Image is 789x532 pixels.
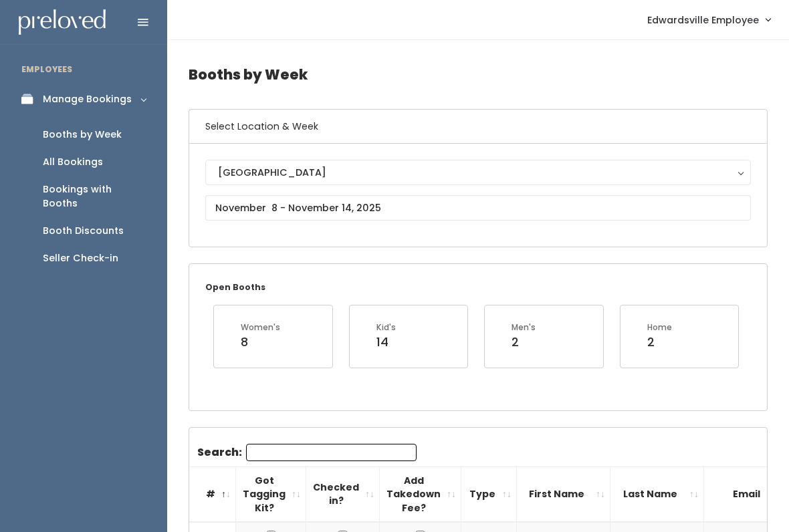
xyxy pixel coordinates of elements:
img: preloved logo [19,9,106,35]
div: Manage Bookings [43,92,132,106]
label: Search: [197,444,417,461]
th: Add Takedown Fee?: activate to sort column ascending [380,467,461,522]
div: Bookings with Booths [43,182,146,211]
div: Men's [512,321,536,334]
th: Last Name: activate to sort column ascending [610,467,704,522]
div: Booths by Week [43,128,122,142]
div: 2 [647,334,672,351]
input: November 8 - November 14, 2025 [205,195,751,221]
div: [GEOGRAPHIC_DATA] [218,165,738,180]
small: Open Booths [205,281,265,293]
div: Home [647,321,672,334]
div: Kid's [376,321,396,334]
div: All Bookings [43,155,103,169]
div: 2 [512,334,536,351]
th: Type: activate to sort column ascending [461,467,517,522]
h4: Booths by Week [189,56,768,93]
a: Edwardsville Employee [634,5,784,34]
button: [GEOGRAPHIC_DATA] [205,160,751,185]
div: 14 [376,334,396,351]
input: Search: [246,444,417,461]
th: #: activate to sort column descending [189,467,236,522]
span: Edwardsville Employee [647,13,759,27]
h6: Select Location & Week [189,110,767,144]
div: Seller Check-in [43,251,118,265]
div: Women's [241,321,280,334]
th: Got Tagging Kit?: activate to sort column ascending [236,467,306,522]
div: 8 [241,334,280,351]
th: Checked in?: activate to sort column ascending [306,467,380,522]
div: Booth Discounts [43,224,124,238]
th: First Name: activate to sort column ascending [517,467,610,522]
